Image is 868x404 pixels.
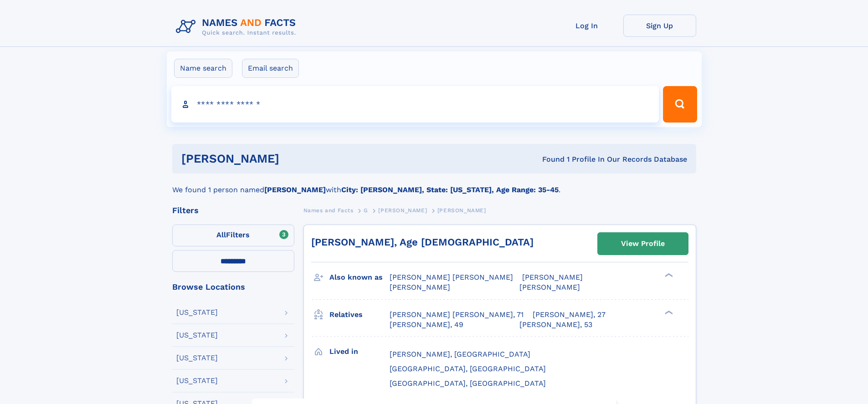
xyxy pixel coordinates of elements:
[663,272,673,278] div: ❯
[172,225,294,246] label: Filters
[174,59,232,78] label: Name search
[390,350,530,358] span: [PERSON_NAME], [GEOGRAPHIC_DATA]
[176,309,218,316] div: [US_STATE]
[623,15,696,37] a: Sign Up
[364,207,368,214] span: G
[390,283,450,291] span: [PERSON_NAME]
[329,344,390,359] h3: Lived in
[621,233,665,254] div: View Profile
[390,320,463,330] a: [PERSON_NAME], 49
[598,233,688,255] a: View Profile
[437,207,486,214] span: [PERSON_NAME]
[216,230,226,239] span: All
[172,174,696,195] div: We found 1 person named with .
[311,236,534,248] a: [PERSON_NAME], Age [DEMOGRAPHIC_DATA]
[181,153,411,164] h1: [PERSON_NAME]
[242,59,299,78] label: Email search
[663,86,697,123] button: Search Button
[264,185,326,194] b: [PERSON_NAME]
[522,273,583,281] span: [PERSON_NAME]
[303,205,354,216] a: Names and Facts
[550,15,623,37] a: Log In
[172,283,294,291] div: Browse Locations
[171,86,659,123] input: search input
[378,205,427,216] a: [PERSON_NAME]
[390,310,524,320] a: [PERSON_NAME] [PERSON_NAME], 71
[390,379,546,388] span: [GEOGRAPHIC_DATA], [GEOGRAPHIC_DATA]
[519,320,592,330] a: [PERSON_NAME], 53
[176,354,218,362] div: [US_STATE]
[329,270,390,285] h3: Also known as
[519,283,580,291] span: [PERSON_NAME]
[390,273,513,281] span: [PERSON_NAME] [PERSON_NAME]
[176,332,218,339] div: [US_STATE]
[378,207,427,214] span: [PERSON_NAME]
[172,15,303,39] img: Logo Names and Facts
[390,364,546,373] span: [GEOGRAPHIC_DATA], [GEOGRAPHIC_DATA]
[176,377,218,384] div: [US_STATE]
[663,309,673,315] div: ❯
[533,310,606,320] a: [PERSON_NAME], 27
[329,307,390,322] h3: Relatives
[411,154,687,164] div: Found 1 Profile In Our Records Database
[341,185,559,194] b: City: [PERSON_NAME], State: [US_STATE], Age Range: 35-45
[172,206,294,215] div: Filters
[364,205,368,216] a: G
